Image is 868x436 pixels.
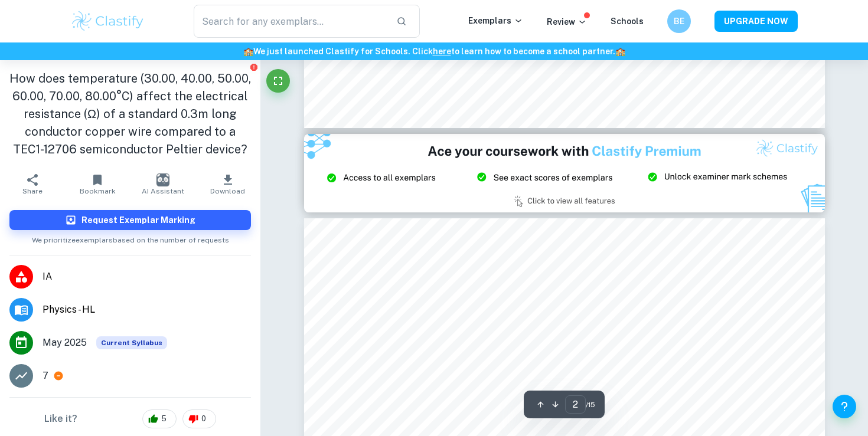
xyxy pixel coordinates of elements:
button: Request Exemplar Marking [9,210,251,230]
p: 7 [43,369,48,383]
h6: Request Exemplar Marking [81,214,195,227]
div: 0 [182,409,216,428]
button: Help and Feedback [833,395,856,418]
span: 5 [155,413,173,425]
span: Current Syllabus [96,336,167,349]
span: We prioritize exemplars based on the number of requests [32,230,229,245]
h1: How does temperature (30.00, 40.00, 50.00, 60.00, 70.00, 80.00°C) affect the electrical resistanc... [9,70,251,158]
button: Report issue [249,63,258,71]
button: Download [195,168,260,201]
button: Bookmark [65,168,130,201]
a: Schools [611,17,644,26]
img: Ad [304,134,825,212]
h6: We just launched Clastify for Schools. Click to learn how to become a school partner. [2,45,866,58]
span: Share [22,187,43,195]
span: 🏫 [615,47,625,56]
span: May 2025 [43,336,87,350]
a: here [433,47,451,56]
p: Exemplars [468,14,523,27]
h6: Like it? [44,412,77,426]
span: / 15 [586,399,595,410]
span: Download [210,187,245,195]
h6: BE [673,15,686,28]
img: Clastify logo [70,9,145,33]
p: Review [547,15,587,28]
button: BE [667,9,691,33]
span: 🏫 [243,47,253,56]
img: AI Assistant [156,173,169,186]
button: Fullscreen [266,69,290,93]
span: Physics - HL [43,303,251,317]
span: IA [43,270,251,284]
button: AI Assistant [130,168,195,201]
span: Bookmark [80,187,116,195]
div: 5 [142,409,177,428]
div: This exemplar is based on the current syllabus. Feel free to refer to it for inspiration/ideas wh... [96,336,167,349]
span: 0 [195,413,213,425]
button: UPGRADE NOW [714,11,798,32]
input: Search for any exemplars... [194,5,387,38]
span: AI Assistant [142,187,184,195]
